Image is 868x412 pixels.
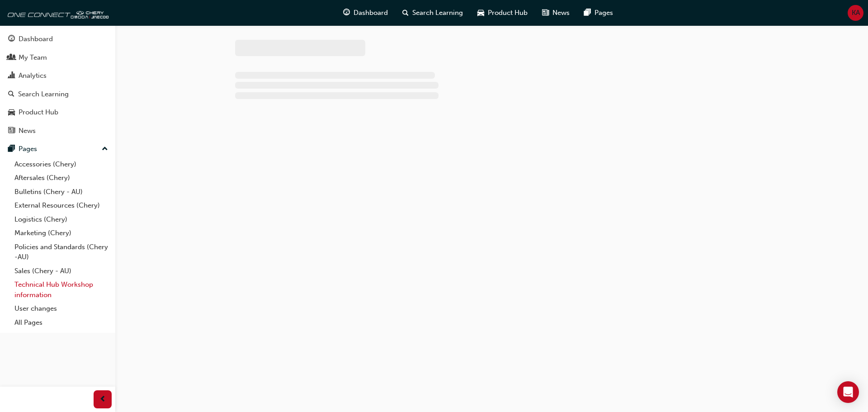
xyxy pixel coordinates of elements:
div: My Team [19,52,47,63]
a: car-iconProduct Hub [470,4,535,22]
a: Logistics (Chery) [11,213,112,227]
span: search-icon [402,7,409,19]
div: Pages [19,144,37,154]
a: Analytics [4,67,112,84]
a: pages-iconPages [577,4,620,22]
span: News [552,8,570,18]
div: News [19,126,36,136]
span: pages-icon [584,7,591,19]
a: Bulletins (Chery - AU) [11,185,112,199]
span: car-icon [477,7,484,19]
a: User changes [11,302,112,316]
span: guage-icon [343,7,350,19]
a: All Pages [11,316,112,330]
img: oneconnect [5,4,108,22]
a: My Team [4,49,112,66]
span: Pages [594,8,613,18]
span: news-icon [8,127,15,135]
a: Aftersales (Chery) [11,171,112,185]
a: Marketing (Chery) [11,226,112,240]
span: up-icon [102,143,108,155]
span: guage-icon [8,35,15,43]
span: pages-icon [8,145,15,153]
a: Search Learning [4,86,112,103]
a: Technical Hub Workshop information [11,278,112,302]
span: Dashboard [354,8,388,18]
span: Product Hub [488,8,528,18]
span: people-icon [8,54,15,62]
div: Product Hub [19,107,58,118]
div: Search Learning [18,89,69,99]
a: Policies and Standards (Chery -AU) [11,240,112,264]
a: news-iconNews [535,4,577,22]
a: Accessories (Chery) [11,157,112,171]
button: Pages [4,141,112,157]
a: search-iconSearch Learning [395,4,470,22]
div: Analytics [19,71,47,81]
span: KA [852,8,860,18]
span: prev-icon [99,394,106,405]
a: Sales (Chery - AU) [11,264,112,278]
span: news-icon [542,7,549,19]
a: Product Hub [4,104,112,121]
div: Dashboard [19,34,53,44]
span: car-icon [8,109,15,117]
a: Dashboard [4,31,112,47]
a: News [4,123,112,139]
span: Search Learning [412,8,463,18]
span: chart-icon [8,72,15,80]
a: guage-iconDashboard [336,4,395,22]
button: KA [848,5,863,21]
div: Open Intercom Messenger [837,381,859,403]
button: DashboardMy TeamAnalyticsSearch LearningProduct HubNews [4,29,112,141]
span: search-icon [8,90,14,99]
a: External Resources (Chery) [11,199,112,213]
